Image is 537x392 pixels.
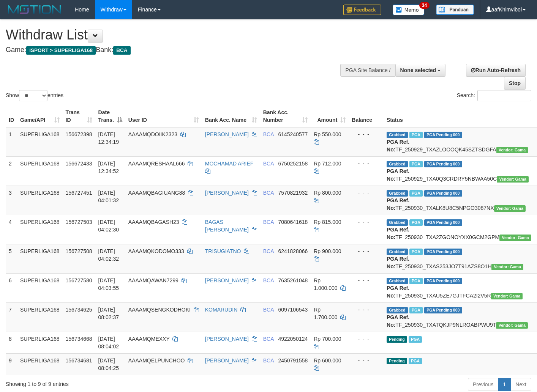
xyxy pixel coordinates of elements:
span: [DATE] 12:34:52 [98,161,119,174]
span: Vendor URL: https://trx31.1velocity.biz [491,264,523,270]
span: [DATE] 04:03:55 [98,277,119,291]
a: Next [510,378,531,391]
span: BCA [263,336,274,342]
a: KOMARUDIN [205,307,238,313]
input: Search: [477,90,531,101]
td: TF_250930_TXA2ZGONOYXX0GCM2GPM [384,215,534,244]
span: Pending [387,336,407,343]
span: Vendor URL: https://trx31.1velocity.biz [496,322,528,329]
th: Bank Acc. Number: activate to sort column ascending [260,105,311,127]
span: 156727580 [66,277,92,283]
h4: Game: Bank: [6,46,351,54]
span: Rp 600.000 [314,357,341,364]
span: Marked by aafchoeunmanni [409,190,423,197]
td: TF_250929_TXA0Q3CRDRY5NBWAA50C [384,156,534,186]
span: Grabbed [387,307,408,313]
span: [DATE] 04:01:32 [98,190,119,203]
span: PGA Pending [424,161,462,167]
th: Date Trans.: activate to sort column descending [95,105,125,127]
span: Marked by aafchoeunmanni [409,249,423,255]
b: PGA Ref. No: [387,168,409,182]
span: Marked by aafsoycanthlai [409,161,423,167]
span: AAAAMQAWAN7299 [128,277,178,283]
td: SUPERLIGA168 [17,156,63,186]
span: PGA Pending [424,278,462,284]
a: Run Auto-Refresh [466,64,526,77]
td: SUPERLIGA168 [17,215,63,244]
span: ISPORT > SUPERLIGA168 [26,46,96,55]
span: Marked by aafsoycanthlai [409,132,423,138]
td: SUPERLIGA168 [17,353,63,375]
td: TF_250930_TXAU5ZE7GJTFCA2I2V5R [384,273,534,302]
td: TF_250929_TXAZLOOOQK45SZTSDGFA [384,127,534,157]
td: 2 [6,156,17,186]
span: 156727508 [66,248,92,254]
td: TF_250930_TXALK8U8C5NPGO3087NX [384,186,534,215]
span: [DATE] 08:02:37 [98,307,119,320]
span: Vendor URL: https://trx31.1velocity.biz [491,293,523,299]
td: 9 [6,353,17,375]
td: 5 [6,244,17,273]
td: SUPERLIGA168 [17,244,63,273]
div: - - - [352,357,381,364]
div: - - - [352,160,381,167]
span: BCA [263,307,274,313]
span: Copy 6241828066 to clipboard [278,248,308,254]
span: AAAAMQBAGIUANG88 [128,190,185,196]
span: Vendor URL: https://trx31.1velocity.biz [497,176,529,183]
span: BCA [263,277,274,283]
img: panduan.png [436,5,474,15]
span: AAAAMQELPUNCHOO [128,357,185,364]
td: SUPERLIGA168 [17,127,63,157]
select: Showentries [19,90,47,101]
td: SUPERLIGA168 [17,302,63,332]
a: [PERSON_NAME] [205,336,249,342]
span: Grabbed [387,190,408,197]
span: Rp 800.000 [314,190,341,196]
span: Vendor URL: https://trx31.1velocity.biz [494,205,526,212]
span: Grabbed [387,161,408,167]
span: AAAAMQDOIIK2323 [128,131,177,137]
b: PGA Ref. No: [387,197,409,211]
div: - - - [352,218,381,226]
a: [PERSON_NAME] [205,357,249,364]
span: BCA [113,46,130,55]
div: - - - [352,189,381,197]
span: Grabbed [387,219,408,226]
th: Trans ID: activate to sort column ascending [63,105,95,127]
span: Copy 7080641618 to clipboard [278,219,308,225]
span: Marked by aafchoeunmanni [409,358,422,364]
span: Copy 4922050124 to clipboard [278,336,308,342]
span: 156672398 [66,131,92,137]
td: SUPERLIGA168 [17,273,63,302]
span: BCA [263,190,274,196]
a: Stop [504,77,526,90]
span: AAAAMQBAGASH23 [128,219,179,225]
span: Grabbed [387,278,408,284]
span: BCA [263,161,274,167]
span: [DATE] 04:02:30 [98,219,119,233]
span: Rp 712.000 [314,161,341,167]
span: PGA Pending [424,249,462,255]
th: Game/API: activate to sort column ascending [17,105,63,127]
span: [DATE] 08:04:25 [98,357,119,371]
a: Previous [468,378,498,391]
button: None selected [395,64,446,77]
th: Amount: activate to sort column ascending [311,105,349,127]
span: Rp 815.000 [314,219,341,225]
span: 34 [419,2,430,9]
span: PGA Pending [424,307,462,313]
a: [PERSON_NAME] [205,190,249,196]
label: Show entries [6,90,63,101]
span: Marked by aafchoeunmanni [409,219,423,226]
span: BCA [263,131,274,137]
td: 3 [6,186,17,215]
td: 4 [6,215,17,244]
span: Copy 6750252158 to clipboard [278,161,308,167]
span: Rp 900.000 [314,248,341,254]
a: BAGAS [PERSON_NAME] [205,219,249,233]
div: PGA Site Balance / [340,64,395,77]
span: PGA Pending [424,190,462,197]
img: Button%20Memo.svg [393,5,425,15]
span: BCA [263,248,274,254]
